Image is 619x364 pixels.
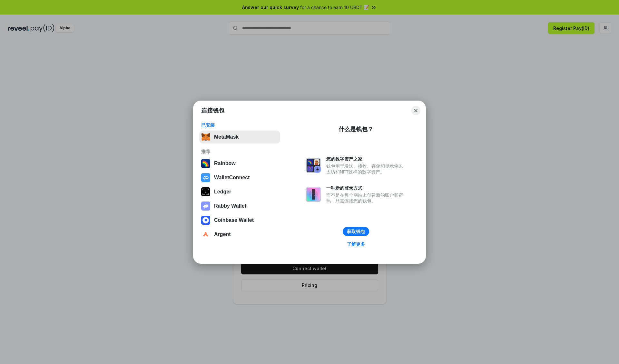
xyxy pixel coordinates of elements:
[306,187,321,202] img: svg+xml,%3Csvg%20xmlns%3D%22http%3A%2F%2Fwww.w3.org%2F2000%2Fsvg%22%20fill%3D%22none%22%20viewBox...
[201,216,210,225] img: svg+xml,%3Csvg%20width%3D%2228%22%20height%3D%2228%22%20viewBox%3D%220%200%2028%2028%22%20fill%3D...
[214,217,254,223] div: Coinbase Wallet
[326,156,406,162] div: 您的数字资产之家
[199,185,280,198] button: Ledger
[339,125,373,133] div: 什么是钱包？
[201,107,224,114] h1: 连接钱包
[214,203,246,209] div: Rabby Wallet
[199,157,280,170] button: Rainbow
[306,158,321,173] img: svg+xml,%3Csvg%20xmlns%3D%22http%3A%2F%2Fwww.w3.org%2F2000%2Fsvg%22%20fill%3D%22none%22%20viewBox...
[343,240,369,248] a: 了解更多
[201,187,210,196] img: svg+xml,%3Csvg%20xmlns%3D%22http%3A%2F%2Fwww.w3.org%2F2000%2Fsvg%22%20width%3D%2228%22%20height%3...
[214,231,231,237] div: Argent
[326,192,406,204] div: 而不是在每个网站上创建新的账户和密码，只需连接您的钱包。
[326,185,406,191] div: 一种新的登录方式
[326,163,406,175] div: 钱包用于发送、接收、存储和显示像以太坊和NFT这样的数字资产。
[214,134,239,140] div: MetaMask
[347,229,365,234] div: 获取钱包
[199,228,280,241] button: Argent
[201,202,210,211] img: svg+xml,%3Csvg%20xmlns%3D%22http%3A%2F%2Fwww.w3.org%2F2000%2Fsvg%22%20fill%3D%22none%22%20viewBox...
[214,161,236,166] div: Rainbow
[411,106,420,115] button: Close
[201,173,210,182] img: svg+xml,%3Csvg%20width%3D%2228%22%20height%3D%2228%22%20viewBox%3D%220%200%2028%2028%22%20fill%3D...
[214,189,231,195] div: Ledger
[199,214,280,227] button: Coinbase Wallet
[201,159,210,168] img: svg+xml,%3Csvg%20width%3D%22120%22%20height%3D%22120%22%20viewBox%3D%220%200%20120%20120%22%20fil...
[347,241,365,247] div: 了解更多
[201,230,210,239] img: svg+xml,%3Csvg%20width%3D%2228%22%20height%3D%2228%22%20viewBox%3D%220%200%2028%2028%22%20fill%3D...
[199,131,280,143] button: MetaMask
[201,133,210,142] img: svg+xml,%3Csvg%20fill%3D%22none%22%20height%3D%2233%22%20viewBox%3D%220%200%2035%2033%22%20width%...
[201,122,278,128] div: 已安装
[214,175,250,181] div: WalletConnect
[199,200,280,212] button: Rabby Wallet
[201,149,278,154] div: 推荐
[199,171,280,184] button: WalletConnect
[343,227,369,236] button: 获取钱包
